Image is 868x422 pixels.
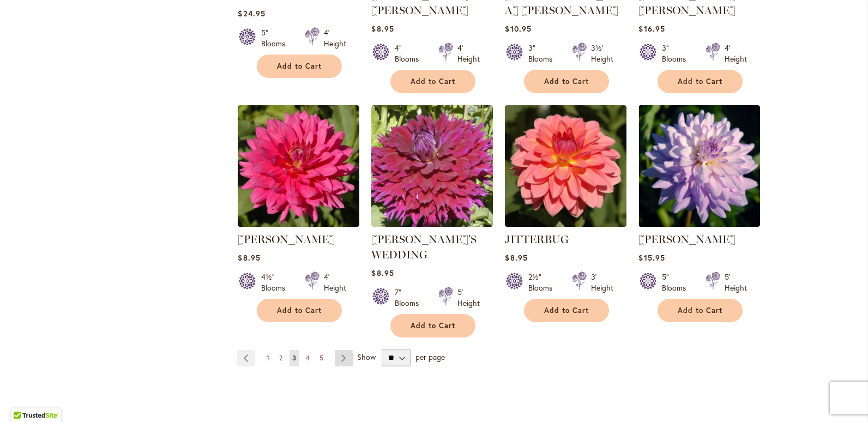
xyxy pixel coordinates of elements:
[528,43,559,64] div: 3" Blooms
[505,233,569,246] a: JITTERBUG
[238,252,260,263] span: $8.95
[544,306,589,315] span: Add to Cart
[238,105,359,227] img: JENNA
[306,354,310,362] span: 4
[371,23,394,34] span: $8.95
[395,43,425,64] div: 4" Blooms
[528,272,559,293] div: 2½" Blooms
[638,105,760,227] img: JORDAN NICOLE
[638,233,736,246] a: [PERSON_NAME]
[505,252,527,263] span: $8.95
[371,105,493,227] img: Jennifer's Wedding
[279,354,282,362] span: 2
[638,252,665,263] span: $15.95
[320,354,323,362] span: 5
[264,350,272,366] a: 1
[638,23,665,34] span: $16.95
[357,352,376,362] span: Show
[257,55,342,78] button: Add to Cart
[411,321,455,330] span: Add to Cart
[277,306,322,315] span: Add to Cart
[303,350,312,366] a: 4
[395,287,425,309] div: 7" Blooms
[390,70,475,93] button: Add to Cart
[662,272,692,293] div: 5" Blooms
[261,27,292,49] div: 5" Blooms
[276,350,285,366] a: 2
[524,299,609,322] button: Add to Cart
[371,268,394,278] span: $8.95
[591,272,613,293] div: 3' Height
[277,62,322,71] span: Add to Cart
[238,233,335,246] a: [PERSON_NAME]
[390,314,475,337] button: Add to Cart
[638,219,760,229] a: JORDAN NICOLE
[505,219,626,229] a: JITTERBUG
[544,77,589,86] span: Add to Cart
[238,219,359,229] a: JENNA
[261,272,292,293] div: 4½" Blooms
[678,77,722,86] span: Add to Cart
[317,350,326,366] a: 5
[415,352,445,362] span: per page
[725,272,747,293] div: 5' Height
[457,287,480,309] div: 5' Height
[238,8,265,19] span: $24.95
[8,383,39,414] iframe: Launch Accessibility Center
[725,43,747,64] div: 4' Height
[257,299,342,322] button: Add to Cart
[524,70,609,93] button: Add to Cart
[411,77,455,86] span: Add to Cart
[371,219,493,229] a: Jennifer's Wedding
[658,299,743,322] button: Add to Cart
[591,43,613,64] div: 3½' Height
[371,233,477,261] a: [PERSON_NAME]'S WEDDING
[324,27,346,49] div: 4' Height
[267,354,269,362] span: 1
[292,354,296,362] span: 3
[662,43,692,64] div: 3" Blooms
[658,70,743,93] button: Add to Cart
[678,306,722,315] span: Add to Cart
[505,23,531,34] span: $10.95
[324,272,346,293] div: 4' Height
[457,43,480,64] div: 4' Height
[505,105,626,227] img: JITTERBUG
